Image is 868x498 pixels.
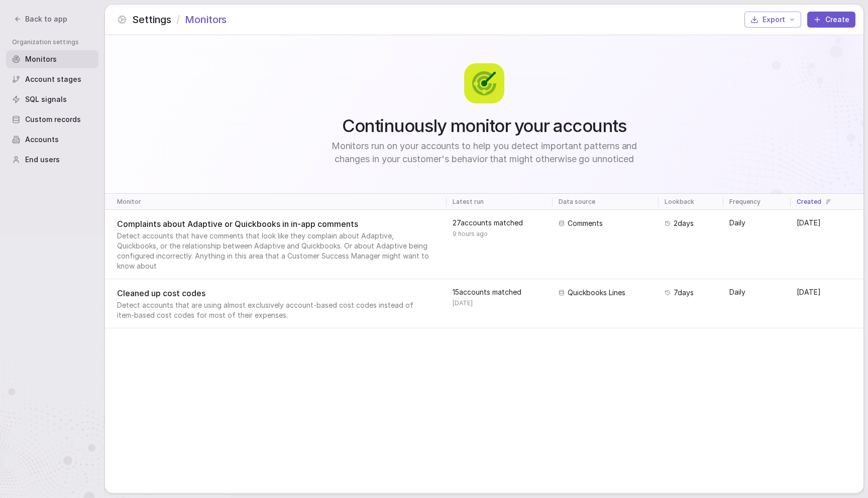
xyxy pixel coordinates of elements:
span: Detect accounts that are using almost exclusively account-based cost codes instead of item-based ... [117,300,432,320]
a: SQL signals [6,90,98,108]
a: End users [6,151,98,169]
span: [DATE] [453,299,547,307]
a: Account stages [6,70,98,88]
span: Lookback [665,197,694,206]
span: [DATE] [797,287,857,297]
span: Quickbooks Lines [568,287,625,298]
span: Latest run [453,197,484,206]
span: Cleaned up cost codes [117,287,432,299]
button: Create [807,12,855,28]
span: Monitors run on your accounts to help you detect important patterns and changes in your customer'... [321,140,647,166]
a: Custom records [6,110,98,129]
span: Monitors [185,13,227,27]
span: Monitors [25,54,57,64]
span: Organization settings [12,38,98,46]
span: Daily [729,218,745,227]
span: Custom records [25,114,81,125]
span: 15 accounts matched [453,287,547,297]
span: Monitor [117,197,141,206]
span: [DATE] [797,218,857,228]
button: Back to app [8,12,73,26]
span: Complaints about Adaptive or Quickbooks in in-app comments [117,218,432,230]
span: Back to app [25,14,67,24]
a: Accounts [6,131,98,149]
button: Export [744,12,801,28]
span: Data source [559,197,595,206]
span: 27 accounts matched [453,218,547,228]
span: Daily [729,288,745,296]
span: SQL signals [25,94,67,104]
span: Account stages [25,74,81,84]
span: End users [25,155,60,165]
span: Detect accounts that have comments that look like they complain about Adaptive, Quickbooks, or th... [117,231,432,271]
span: Continuously monitor your accounts [342,115,626,136]
span: Created [797,197,821,206]
span: Accounts [25,135,59,145]
span: 7 days [674,287,694,298]
span: 9 hours ago [453,230,547,238]
span: Comments [568,218,603,228]
span: Settings [132,13,171,27]
span: Frequency [729,197,761,206]
span: / [176,13,180,27]
img: Signal [464,63,504,103]
a: Monitors [6,50,98,68]
span: 2 days [674,218,694,228]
